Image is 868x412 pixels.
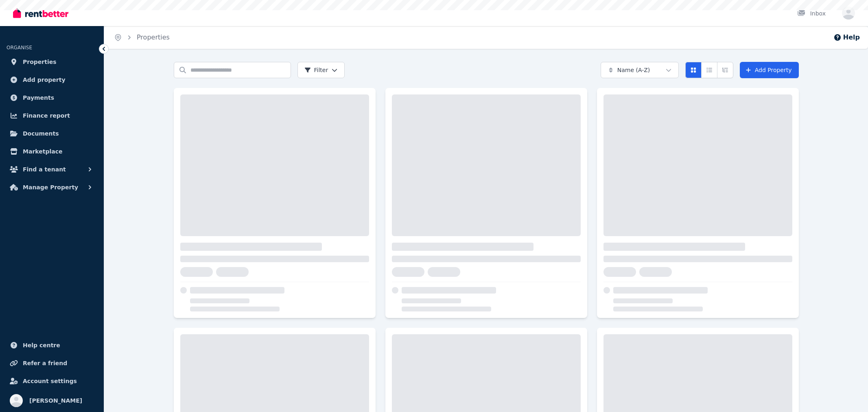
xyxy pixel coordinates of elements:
[685,62,702,78] button: Card view
[23,164,66,174] span: Find a tenant
[7,373,97,389] a: Account settings
[7,125,97,142] a: Documents
[7,72,97,88] a: Add property
[23,75,66,85] span: Add property
[7,143,97,160] a: Marketplace
[23,147,62,156] span: Marketplace
[717,62,733,78] button: Expanded list view
[7,90,97,106] a: Payments
[740,62,799,78] a: Add Property
[7,54,97,70] a: Properties
[297,62,345,78] button: Filter
[23,129,59,138] span: Documents
[23,93,54,103] span: Payments
[104,26,179,49] nav: Breadcrumb
[23,57,57,67] span: Properties
[29,396,82,405] span: [PERSON_NAME]
[685,62,733,78] div: View options
[797,9,826,18] div: Inbox
[13,7,68,19] img: RentBetter
[601,62,679,78] button: Name (A-Z)
[23,182,78,192] span: Manage Property
[304,66,328,74] span: Filter
[617,66,650,74] span: Name (A-Z)
[7,355,97,371] a: Refer a friend
[7,161,97,178] button: Find a tenant
[7,337,97,353] a: Help centre
[7,107,97,124] a: Finance report
[23,340,60,350] span: Help centre
[137,33,170,41] a: Properties
[701,62,717,78] button: Compact list view
[7,179,97,195] button: Manage Property
[23,376,77,386] span: Account settings
[7,45,32,50] span: ORGANISE
[833,33,860,42] button: Help
[23,358,67,368] span: Refer a friend
[23,111,70,121] span: Finance report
